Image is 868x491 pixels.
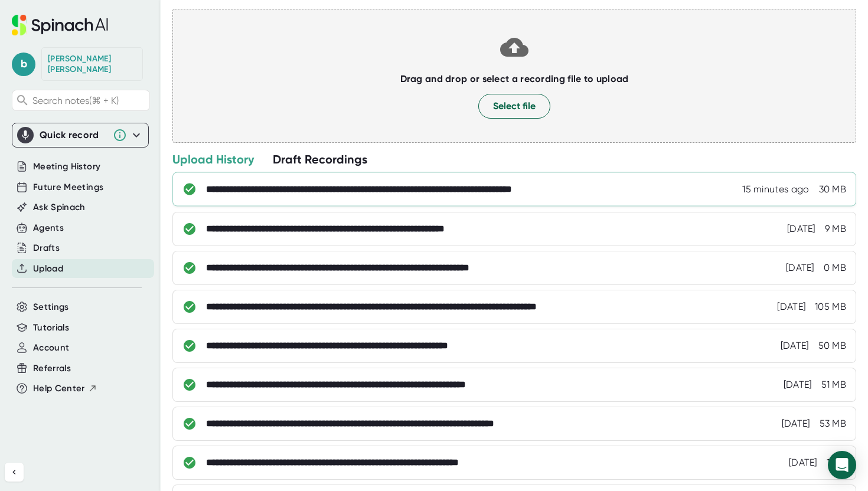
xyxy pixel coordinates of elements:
span: Help Center [33,382,85,395]
button: Meeting History [33,160,100,174]
button: Help Center [33,382,97,395]
button: Tutorials [33,321,69,335]
div: Draft Recordings [273,152,367,167]
div: 7/26/2025, 7:59:42 AM [789,457,817,469]
span: b [12,53,35,76]
button: Referrals [33,362,71,375]
button: Account [33,341,69,355]
span: Search notes (⌘ + K) [32,95,146,106]
div: Open Intercom Messenger [828,451,856,479]
b: Drag and drop or select a recording file to upload [400,73,629,84]
div: 0 MB [824,262,846,274]
div: [DATE] [787,223,815,235]
div: 7/26/2025, 1:14:02 PM [784,379,812,391]
div: 7/27/2025, 12:33:31 AM [777,301,805,313]
div: 105 MB [815,301,846,313]
button: Upload [33,262,63,276]
div: Upload History [172,152,254,167]
div: 30 MB [819,184,847,195]
div: 9 MB [825,223,846,235]
div: 9/18/2025, 10:00:12 AM [742,184,809,195]
div: 51 MB [821,379,847,391]
div: 1 MB [827,457,846,469]
div: Quick record [40,129,107,141]
div: 7/27/2025, 12:29:54 AM [781,340,809,352]
div: Quick record [17,123,143,147]
button: Agents [33,221,64,235]
div: 50 MB [818,340,847,352]
span: Select file [493,99,536,113]
button: Future Meetings [33,181,103,194]
button: Collapse sidebar [5,463,24,482]
div: 7/26/2025, 9:01:34 AM [782,418,810,430]
button: Select file [478,94,550,119]
div: Brian Gewirtz [48,54,136,74]
button: Ask Spinach [33,201,86,214]
button: Settings [33,300,69,314]
div: 7/27/2025, 5:13:08 PM [786,262,814,274]
button: Drafts [33,241,60,255]
div: 53 MB [820,418,847,430]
